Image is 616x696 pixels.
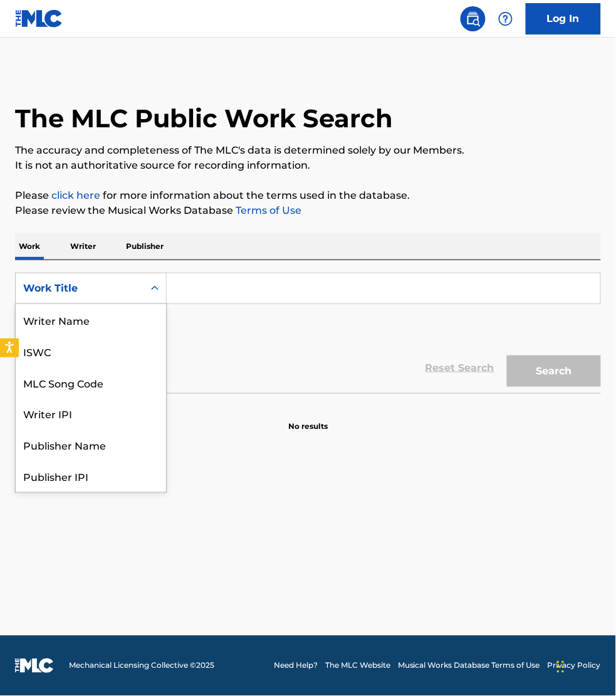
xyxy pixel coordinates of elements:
[15,103,393,134] h1: The MLC Public Work Search
[461,6,486,31] a: Public Search
[526,3,601,34] a: Log In
[16,430,166,461] div: Publisher Name
[16,335,166,367] div: ISWC
[466,11,481,26] img: search
[16,304,166,335] div: Writer Name
[288,406,328,433] p: No results
[15,273,601,393] form: Search Form
[69,660,214,672] span: Mechanical Licensing Collective © 2025
[15,203,601,218] p: Please review the Musical Works Database
[15,143,601,158] p: The accuracy and completeness of The MLC's data is determined solely by our Members.
[15,188,601,203] p: Please for more information about the terms used in the database.
[398,660,540,672] a: Musical Works Database Terms of Use
[15,158,601,173] p: It is not an authoritative source for recording information.
[16,461,166,492] div: Publisher IPI
[493,6,518,31] div: Help
[16,398,166,430] div: Writer IPI
[274,660,318,672] a: Need Help?
[15,9,63,28] img: MLC Logo
[66,233,100,260] p: Writer
[557,648,565,686] div: Drag
[498,11,513,26] img: help
[23,281,136,296] div: Work Title
[233,204,301,216] a: Terms of Use
[15,233,44,260] p: Work
[553,636,616,696] iframe: Chat Widget
[16,367,166,398] div: MLC Song Code
[548,660,601,672] a: Privacy Policy
[122,233,167,260] p: Publisher
[325,660,390,672] a: The MLC Website
[15,658,54,673] img: logo
[51,189,100,201] a: click here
